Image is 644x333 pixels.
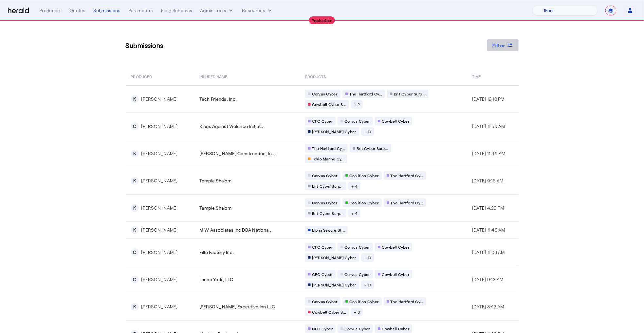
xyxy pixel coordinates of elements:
div: Producers [39,7,62,14]
span: + 4 [351,211,358,216]
span: [DATE] 11:43 AM [472,227,505,233]
span: [PERSON_NAME] Cyber [312,282,356,287]
span: Fillo Factory Inc. [199,249,234,256]
span: [DATE] 9:15 AM [472,178,504,183]
div: Submissions [93,7,120,14]
span: Brit Cyber Surp... [394,91,426,96]
h3: Submissions [126,41,164,50]
span: The Hartford Cy... [391,173,424,178]
span: [PERSON_NAME] Construction, In... [199,150,276,157]
span: Temple Shalom [199,205,231,211]
span: PRODUCER [131,73,152,79]
span: + 2 [354,102,360,107]
span: The Hartford Cy... [349,91,382,96]
span: Coalition Cyber [349,173,379,178]
span: Corvus Cyber [344,326,370,331]
button: internal dropdown menu [200,7,234,14]
span: + 4 [351,183,358,189]
span: [PERSON_NAME] Cyber [312,255,356,260]
span: Corvus Cyber [312,299,338,304]
span: [DATE] 4:20 PM [472,205,504,211]
div: [PERSON_NAME] [141,150,178,157]
div: [PERSON_NAME] [141,205,178,211]
span: CFC Cyber [312,326,333,331]
span: Coalition Cyber [349,200,379,205]
span: Cowbell Cyber [382,244,409,250]
span: + 10 [364,255,371,260]
span: [DATE] 11:03 AM [472,249,505,255]
span: PRODUCTS [305,73,326,79]
div: K [131,303,139,311]
span: Lanco York, LLC [199,276,233,283]
span: Brit Cyber Surp... [312,183,344,189]
div: Production [309,16,335,24]
span: The Hartford Cy... [391,200,424,205]
span: Cowbell Cyber [382,118,409,124]
div: Parameters [128,7,153,14]
span: Coalition Cyber [349,299,379,304]
span: The Hartford Cy... [391,299,424,304]
span: Temple Shalom [199,177,231,184]
span: Tokio Marine Cy... [312,156,345,161]
span: Filter [492,42,506,49]
span: Cowbell Cyber [382,326,409,331]
div: C [131,122,139,130]
div: K [131,204,139,212]
div: [PERSON_NAME] [141,249,178,256]
span: [PERSON_NAME] Executive Inn LLC [199,303,275,310]
div: Quotes [69,7,85,14]
div: Field Schemas [161,7,193,14]
span: Elpha Secure St... [312,227,345,233]
span: [PERSON_NAME] Cyber [312,129,356,134]
button: Filter [487,39,519,51]
span: M W Associates Inc DBA Nationa... [199,227,273,233]
span: Kings Against Violence Initiat... [199,123,265,130]
div: [PERSON_NAME] [141,276,178,283]
div: K [131,177,139,185]
span: Insured Name [199,73,228,79]
span: [DATE] 11:49 AM [472,151,506,156]
div: C [131,248,139,256]
span: Corvus Cyber [344,244,370,250]
span: + 10 [364,129,371,134]
span: CFC Cyber [312,244,333,250]
span: Tech Friends, Inc. [199,96,237,102]
span: Cowbell Cyber S... [312,309,346,315]
span: Time [472,73,481,79]
span: Corvus Cyber [344,272,370,277]
span: Brit Cyber Surp... [357,146,388,151]
span: [DATE] 9:13 AM [472,277,504,282]
div: K [131,150,139,157]
span: Corvus Cyber [312,91,338,96]
div: [PERSON_NAME] [141,227,178,233]
div: K [131,95,139,103]
div: [PERSON_NAME] [141,123,178,130]
span: The Hartford Cy... [312,146,345,151]
span: CFC Cyber [312,118,333,124]
img: Herald Logo [8,8,29,14]
span: Corvus Cyber [344,118,370,124]
div: C [131,276,139,283]
span: + 10 [364,282,371,287]
span: Corvus Cyber [312,173,338,178]
span: Cowbell Cyber S... [312,102,346,107]
div: K [131,226,139,234]
span: CFC Cyber [312,272,333,277]
span: [DATE] 12:10 PM [472,96,505,102]
span: [DATE] 11:56 AM [472,123,505,129]
span: [DATE] 8:42 AM [472,304,504,309]
span: Corvus Cyber [312,200,338,205]
span: Cowbell Cyber [382,272,409,277]
div: [PERSON_NAME] [141,303,178,310]
span: Brit Cyber Surp... [312,211,344,216]
div: [PERSON_NAME] [141,177,178,184]
div: [PERSON_NAME] [141,96,178,102]
button: Resources dropdown menu [242,7,273,14]
span: + 3 [354,309,360,315]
